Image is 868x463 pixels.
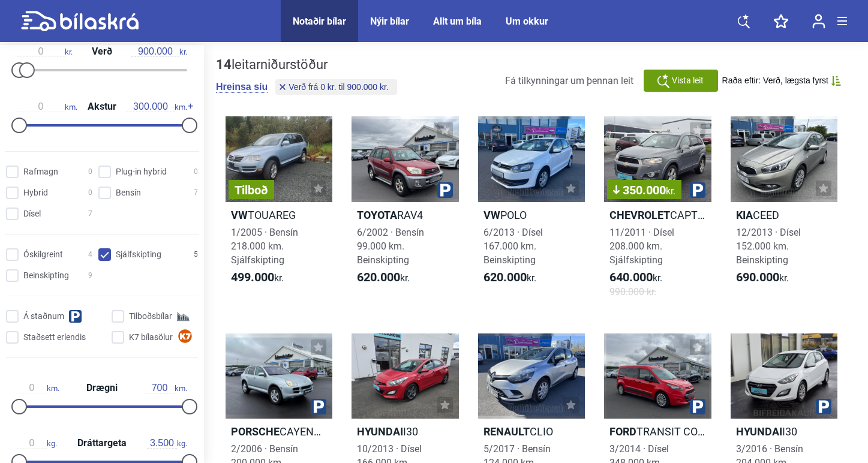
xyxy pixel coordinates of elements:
a: Um okkur [506,16,548,27]
span: 6/2013 · Dísel 167.000 km. Beinskipting [483,227,543,266]
span: 12/2013 · Dísel 152.000 km. Beinskipting [736,227,801,266]
span: Rafmagn [23,166,58,178]
span: Vista leit [672,74,704,87]
span: 7 [194,187,198,199]
img: parking.png [816,399,831,414]
a: Allt um bíla [433,16,482,27]
b: 620.000 [357,270,400,284]
span: 1/2005 · Bensín 218.000 km. Sjálfskipting [231,227,298,266]
span: kg. [17,438,57,449]
span: km. [145,383,187,393]
span: K7 bílasölur [129,331,173,344]
span: Plug-in hybrid [116,166,167,178]
b: Hyundai [357,425,403,438]
span: 5 [194,248,198,261]
h2: POLO [478,208,585,222]
b: 690.000 [736,270,779,284]
a: ToyotaRAV46/2002 · Bensín99.000 km. Beinskipting620.000kr. [352,116,458,309]
span: Dísel [23,208,41,220]
span: Dráttargeta [74,438,130,448]
a: KiaCEED12/2013 · Dísel152.000 km. Beinskipting690.000kr. [731,116,837,309]
a: Nýir bílar [370,16,409,27]
span: 350.000 [613,184,675,196]
span: km. [127,101,187,112]
span: km. [17,383,59,393]
span: Tilboðsbílar [129,310,172,323]
b: 620.000 [483,270,527,284]
span: 6/2002 · Bensín 99.000 km. Beinskipting [357,227,424,266]
span: kr. [483,270,536,285]
b: 14 [216,57,232,72]
span: Fá tilkynningar um þennan leit [505,75,633,86]
b: Ford [609,425,636,438]
img: user-login.svg [812,14,825,29]
b: Hyundai [736,425,782,438]
b: Chevrolet [609,209,670,221]
img: parking.png [690,399,705,414]
span: kr. [17,46,73,57]
b: 499.000 [231,270,274,284]
span: kr. [357,270,410,285]
img: parking.png [311,399,326,414]
span: 0 [88,187,92,199]
a: TilboðVWTOUAREG1/2005 · Bensín218.000 km. Sjálfskipting499.000kr. [226,116,332,309]
b: Toyota [357,209,397,221]
a: VWPOLO6/2013 · Dísel167.000 km. Beinskipting620.000kr. [478,116,585,309]
a: 350.000kr.ChevroletCAPTIVA LUX11/2011 · Dísel208.000 km. Sjálfskipting640.000kr.990.000 kr. [604,116,711,309]
span: kr. [131,46,187,57]
b: 640.000 [609,270,653,284]
span: Beinskipting [23,269,69,282]
span: Akstur [85,102,119,112]
h2: RAV4 [352,208,458,222]
span: 0 [194,166,198,178]
b: Renault [483,425,530,438]
span: 0 [88,166,92,178]
span: kr. [736,270,789,285]
b: Porsche [231,425,280,438]
button: Verð frá 0 kr. til 900.000 kr. [275,79,397,95]
span: Staðsett erlendis [23,331,86,344]
span: Sjálfskipting [116,248,161,261]
img: parking.png [690,182,705,198]
span: Verð [89,47,115,56]
span: 990.000 kr. [609,285,656,299]
span: 4 [88,248,92,261]
button: Raða eftir: Verð, lægsta fyrst [722,76,841,86]
button: Hreinsa síu [216,81,268,93]
h2: TOUAREG [226,208,332,222]
h2: CAPTIVA LUX [604,208,711,222]
span: kg. [147,438,187,449]
div: leitarniðurstöður [216,57,400,73]
h2: I30 [731,425,837,438]
span: Drægni [83,383,121,393]
h2: CAYENNE [226,425,332,438]
img: parking.png [437,182,453,198]
h2: CLIO [478,425,585,438]
span: kr. [231,270,284,285]
span: 11/2011 · Dísel 208.000 km. Sjálfskipting [609,227,674,266]
b: VW [231,209,248,221]
span: Bensín [116,187,141,199]
span: Tilboð [235,184,268,196]
span: Á staðnum [23,310,64,323]
span: Óskilgreint [23,248,63,261]
h2: CEED [731,208,837,222]
b: Kia [736,209,753,221]
a: Notaðir bílar [293,16,346,27]
span: Raða eftir: Verð, lægsta fyrst [722,76,828,86]
span: Verð frá 0 kr. til 900.000 kr. [289,83,389,91]
h2: TRANSIT CONNECT [604,425,711,438]
span: 7 [88,208,92,220]
span: km. [17,101,77,112]
span: kr. [609,270,662,285]
h2: I30 [352,425,458,438]
span: Hybrid [23,187,48,199]
span: kr. [666,185,675,197]
span: 9 [88,269,92,282]
b: VW [483,209,500,221]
